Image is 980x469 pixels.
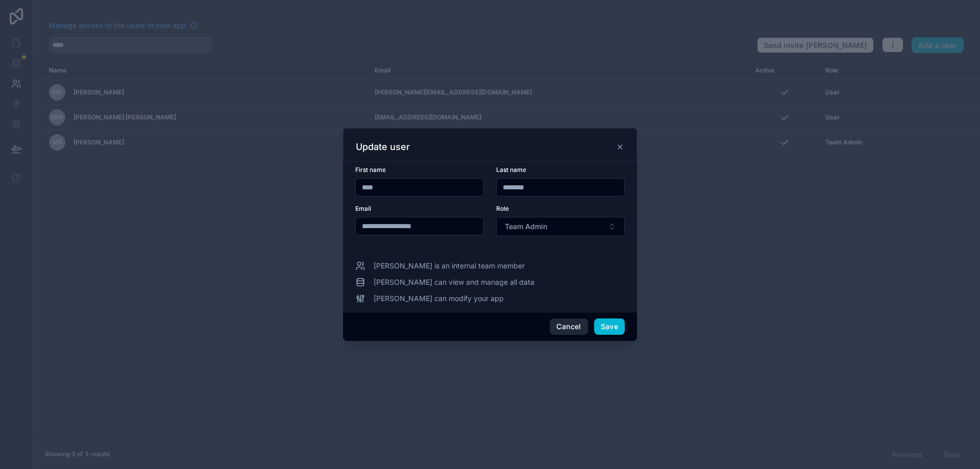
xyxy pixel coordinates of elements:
button: Cancel [550,318,587,335]
span: [PERSON_NAME] can view and manage all data [374,277,534,287]
span: Last name [496,166,526,174]
span: [PERSON_NAME] is an internal team member [374,261,525,271]
span: Role [496,205,509,212]
button: Save [594,318,625,335]
button: Select Button [496,217,625,236]
h3: Update user [356,141,410,153]
span: Email [355,205,371,212]
span: [PERSON_NAME] can modify your app [374,293,504,304]
span: Team Admin [505,221,547,232]
span: First name [355,166,386,174]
